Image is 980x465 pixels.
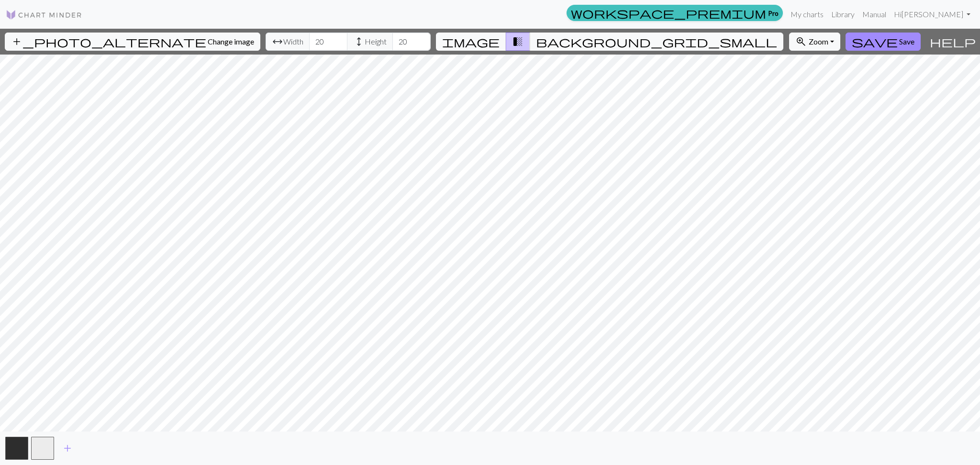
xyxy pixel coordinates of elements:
span: image [442,35,500,48]
button: Zoom [789,33,840,51]
span: Save [899,37,914,46]
span: Width [283,36,303,47]
button: Help [925,29,980,55]
span: zoom_in [795,35,807,48]
span: Height [365,36,387,47]
a: Hi[PERSON_NAME] [890,5,974,24]
button: Add color [56,439,79,457]
button: Change image [5,33,260,51]
span: background_grid_small [536,35,777,48]
a: My charts [787,5,827,24]
span: add_photo_alternate [11,35,206,48]
span: help [930,35,976,48]
a: Pro [567,5,783,21]
button: Save [846,33,921,51]
span: height [353,35,365,48]
span: workspace_premium [571,6,766,20]
img: Logo [6,9,82,21]
span: save [852,35,898,48]
a: Manual [858,5,890,24]
span: Change image [208,37,254,46]
a: Library [827,5,858,24]
span: arrow_range [272,35,283,48]
span: transition_fade [512,35,523,48]
span: add [62,442,73,455]
span: Zoom [809,37,828,46]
